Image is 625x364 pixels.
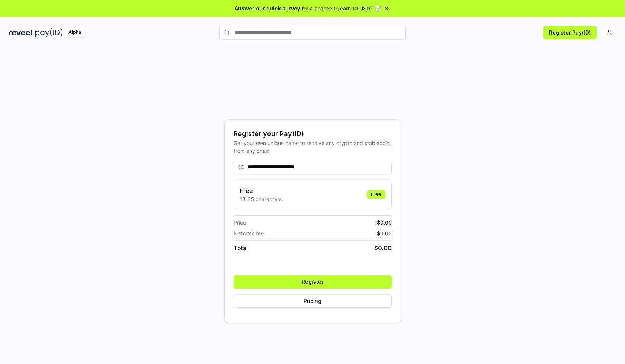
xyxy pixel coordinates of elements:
img: pay_id [35,28,63,37]
span: Answer our quick survey [235,4,300,12]
span: Price [234,219,246,226]
button: Register Pay(ID) [543,26,597,39]
div: Register your Pay(ID) [234,129,392,139]
button: Register [234,275,392,289]
span: for a chance to earn 10 USDT 📝 [302,4,381,12]
span: $ 0.00 [377,229,392,237]
div: Free [367,190,385,199]
img: reveel_dark [9,28,34,37]
p: 13-25 characters [240,195,282,203]
h3: Free [240,186,282,195]
span: Network fee [234,229,264,237]
span: $ 0.00 [377,219,392,226]
span: $ 0.00 [374,244,392,252]
div: Alpha [64,28,85,37]
button: Pricing [234,294,392,308]
span: Total [234,244,248,252]
div: Get your own unique name to receive any crypto and stablecoin, from any chain [234,139,392,155]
